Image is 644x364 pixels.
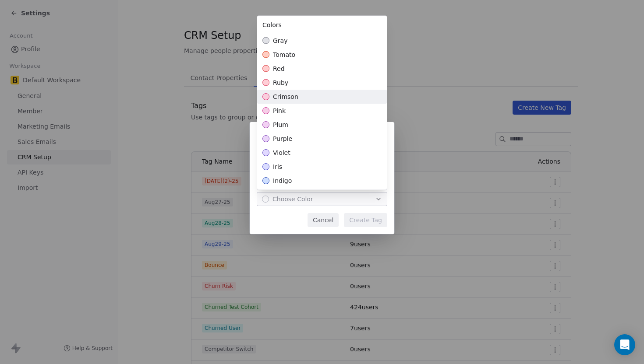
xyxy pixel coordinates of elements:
span: Colors [262,21,282,28]
span: violet [273,148,290,157]
span: plum [273,120,288,129]
span: indigo [273,176,292,185]
span: crimson [273,92,298,101]
span: tomato [273,50,295,59]
span: iris [273,162,282,171]
span: gray [273,36,287,45]
span: red [273,64,285,73]
span: purple [273,134,292,143]
span: pink [273,106,286,115]
span: ruby [273,78,288,87]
